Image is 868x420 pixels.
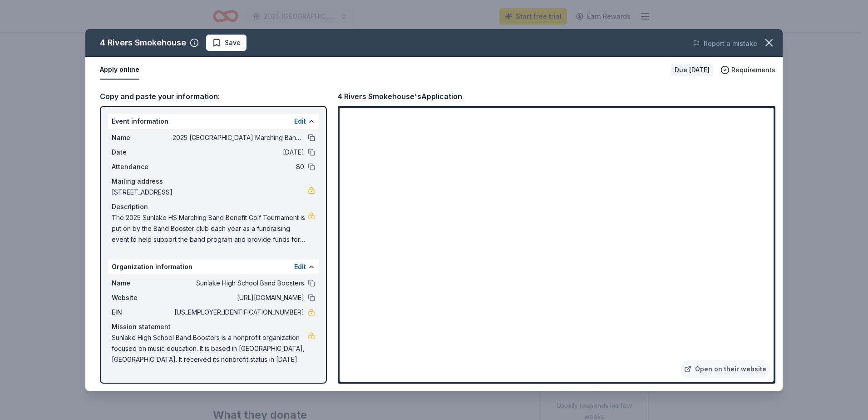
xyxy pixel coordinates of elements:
span: Date [112,147,173,158]
span: [DATE] [173,147,304,158]
span: [STREET_ADDRESS] [112,187,308,198]
div: Mailing address [112,176,315,187]
span: [URL][DOMAIN_NAME] [173,292,304,303]
a: Open on their website [681,360,770,378]
span: The 2025 Sunlake HS Marching Band Benefit Golf Tournament is put on by the Band Booster club each... [112,212,308,245]
div: 4 Rivers Smokehouse [100,35,186,50]
div: Organization information [108,260,319,274]
div: Description [112,201,315,212]
button: Edit [294,116,306,127]
button: Apply online [100,60,139,80]
span: EIN [112,307,173,318]
span: Name [112,132,173,143]
div: Mission statement [112,321,315,332]
span: Website [112,292,173,303]
button: Save [206,35,247,51]
div: Copy and paste your information: [100,90,327,102]
div: 4 Rivers Smokehouse's Application [338,90,462,102]
span: Attendance [112,161,173,172]
div: Due [DATE] [671,64,713,76]
div: Event information [108,114,319,129]
span: Sunlake High School Band Boosters is a nonprofit organization focused on music education. It is b... [112,332,308,365]
button: Requirements [720,65,775,75]
button: Edit [294,261,306,272]
span: 2025 [GEOGRAPHIC_DATA] Marching Band Benefit Golf Tournament [173,132,304,143]
span: Sunlake High School Band Boosters [173,278,304,289]
span: Requirements [731,65,775,75]
span: 80 [173,161,304,172]
span: Save [225,37,241,48]
span: Name [112,278,173,289]
span: [US_EMPLOYER_IDENTIFICATION_NUMBER] [173,307,304,318]
button: Report a mistake [693,38,757,49]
